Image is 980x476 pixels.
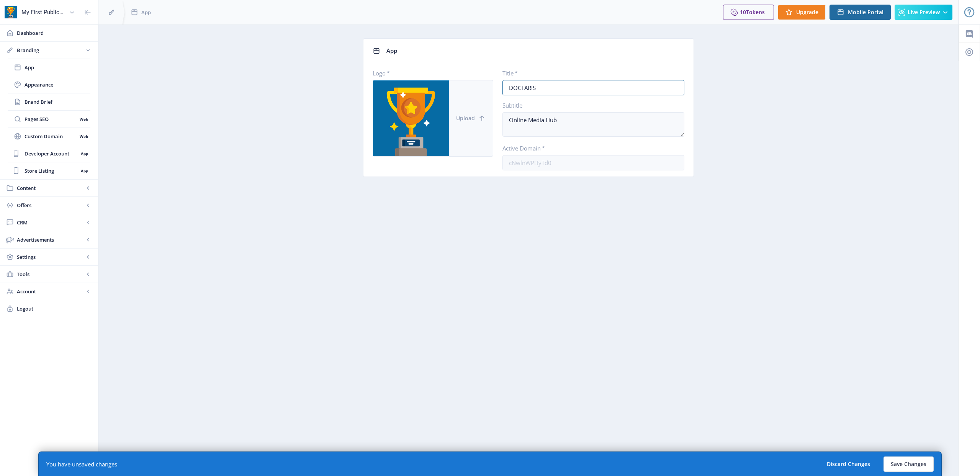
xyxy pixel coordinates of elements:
span: Appearance [25,81,90,88]
a: Store ListingApp [8,162,90,179]
span: Tools [17,270,84,278]
button: 10Tokens [723,5,774,20]
a: Pages SEOWeb [8,111,90,128]
input: Enter Title [502,80,684,95]
label: Subtitle [502,101,678,109]
input: Enter Domain [502,155,684,170]
span: Mobile Portal [848,9,883,15]
span: CRM [17,219,84,226]
span: Tokens [746,8,765,16]
span: Live Preview [908,9,940,15]
a: Custom DomainWeb [8,128,90,145]
a: App [8,59,90,76]
nb-badge: App [78,167,90,175]
button: Discard Changes [820,456,877,472]
span: Pages SEO [25,115,77,123]
img: app-icon.png [5,6,17,18]
a: Developer AccountApp [8,145,90,162]
label: Title [502,69,678,77]
label: Logo [373,69,487,77]
span: Offers [17,201,84,209]
span: Logout [17,305,92,312]
div: My First Publication [21,4,66,21]
span: Account [17,288,84,295]
span: Branding [17,46,84,54]
span: Dashboard [17,29,92,37]
nb-badge: Web [77,132,90,140]
span: Developer Account [25,150,78,157]
button: Mobile Portal [829,5,891,20]
nb-badge: App [78,150,90,157]
span: App [25,64,90,71]
span: Upload [456,115,475,121]
span: Custom Domain [25,132,77,140]
button: Upload [449,80,493,156]
button: Save Changes [883,456,934,472]
a: Brand Brief [8,93,90,110]
a: Appearance [8,76,90,93]
label: Active Domain [502,144,678,152]
span: Brand Brief [25,98,90,106]
span: Advertisements [17,236,84,244]
span: Content [17,184,84,192]
button: Upgrade [778,5,826,20]
span: App [141,8,151,16]
span: Settings [17,253,84,261]
nb-badge: Web [77,115,90,123]
span: Store Listing [25,167,78,175]
div: App [386,45,684,57]
button: Live Preview [895,5,952,20]
span: Upgrade [796,9,818,15]
div: You have unsaved changes [46,460,117,468]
